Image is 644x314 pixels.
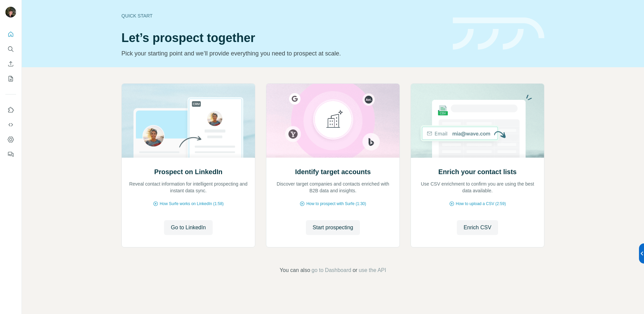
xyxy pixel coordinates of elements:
[453,17,544,50] img: banner
[418,181,537,194] p: Use CSV enrichment to confirm you are using the best data available.
[121,49,445,58] p: Pick your starting point and we’ll provide everything you need to prospect at scale.
[457,220,498,235] button: Enrich CSV
[306,201,366,207] span: How to prospect with Surfe (1:30)
[312,266,351,274] button: go to Dashboard
[5,43,16,55] button: Search
[353,266,357,274] span: or
[5,28,16,40] button: Quick start
[295,167,371,176] h2: Identify target accounts
[313,224,353,232] span: Start prospecting
[359,266,386,274] button: use the API
[266,84,400,158] img: Identify target accounts
[5,104,16,116] button: Use Surfe on LinkedIn
[273,181,393,194] p: Discover target companies and contacts enriched with B2B data and insights.
[438,167,517,176] h2: Enrich your contact lists
[154,167,222,176] h2: Prospect on LinkedIn
[164,220,212,235] button: Go to LinkedIn
[5,7,16,17] img: Avatar
[5,73,16,85] button: My lists
[121,12,445,19] div: Quick start
[5,58,16,70] button: Enrich CSV
[411,84,544,158] img: Enrich your contact lists
[121,31,445,45] h1: Let’s prospect together
[306,220,360,235] button: Start prospecting
[121,84,255,158] img: Prospect on LinkedIn
[456,201,506,207] span: How to upload a CSV (2:59)
[5,133,16,146] button: Dashboard
[464,224,491,232] span: Enrich CSV
[160,201,224,207] span: How Surfe works on LinkedIn (1:58)
[5,148,16,160] button: Feedback
[171,224,206,232] span: Go to LinkedIn
[128,181,248,194] p: Reveal contact information for intelligent prospecting and instant data sync.
[5,119,16,131] button: Use Surfe API
[280,266,310,274] span: You can also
